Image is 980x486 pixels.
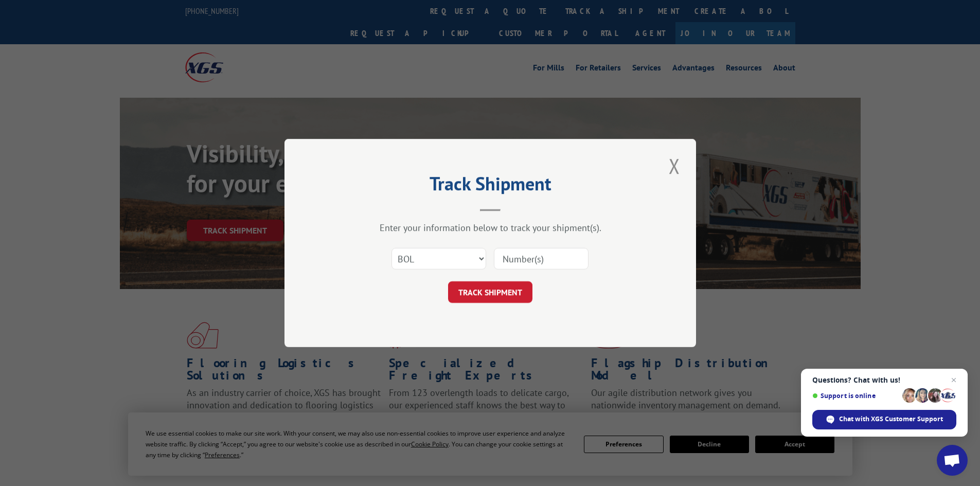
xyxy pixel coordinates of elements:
[336,222,645,233] div: Enter your information below to track your shipment(s).
[336,176,645,196] h2: Track Shipment
[839,415,943,424] span: Chat with XGS Customer Support
[448,281,532,303] button: TRACK SHIPMENT
[666,152,683,180] button: Close modal
[937,445,968,476] a: Open chat
[812,410,956,429] span: Chat with XGS Customer Support
[812,376,956,384] span: Questions? Chat with us!
[812,392,899,400] span: Support is online
[494,248,589,269] input: Number(s)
